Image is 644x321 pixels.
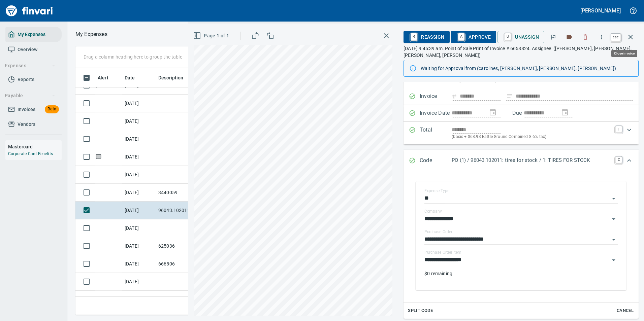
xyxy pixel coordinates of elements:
a: Overview [5,42,62,57]
button: Cancel [614,306,636,316]
span: Split Code [408,307,433,315]
label: Purchase Order [424,230,452,234]
span: Approve [456,31,491,43]
button: Flag [546,30,560,44]
td: 666506 [156,255,216,273]
nav: breadcrumb [75,30,107,38]
p: [DATE] 9:45:39 am. Point of Sale Print of Invoice # 6658824. Assignee: ([PERSON_NAME], [PERSON_NA... [404,45,639,59]
span: Reports [18,75,34,84]
td: 614027 [156,291,216,309]
td: [DATE] [122,166,156,184]
span: Invoices [18,105,35,114]
span: Reassign [409,31,444,43]
a: T [615,126,622,133]
span: Date [125,74,135,82]
button: Payable [2,90,58,102]
p: (basis + $68.93 Battle Ground Combined 8.6% tax) [452,134,611,140]
h5: [PERSON_NAME] [580,7,621,14]
div: Expand [404,172,639,319]
button: AApprove [451,31,496,43]
button: Open [609,194,618,203]
td: [DATE] [122,184,156,202]
span: Description [158,74,192,82]
span: Expenses [5,62,56,70]
a: Corporate Card Benefits [8,151,53,156]
td: [DATE] [122,255,156,273]
td: [DATE] [122,95,156,112]
span: Beta [45,105,59,113]
button: RReassign [404,31,450,43]
div: Waiting for Approval from (carolines, [PERSON_NAME], [PERSON_NAME], [PERSON_NAME]) [421,62,633,74]
p: PO (1) / 96043.102011: tires for stock / 1: TIRES FOR STOCK [452,156,611,164]
p: My Expenses [75,30,107,38]
td: [DATE] [122,273,156,291]
label: Purchase Order Item [424,250,461,254]
td: [DATE] [122,219,156,237]
label: Expense Type [424,189,449,193]
span: Description [158,74,184,82]
p: $0 remaining [424,270,618,277]
button: Discard [578,30,593,44]
h6: Mastercard [8,143,62,150]
label: Company [424,209,442,213]
td: 96043.102011 [156,202,216,219]
span: Has messages [95,154,102,159]
a: C [615,156,622,163]
span: Vendors [18,120,35,129]
p: Drag a column heading here to group the table [84,53,182,60]
img: Finvari [4,3,55,19]
a: My Expenses [5,27,62,42]
button: More [594,30,609,44]
span: My Expenses [18,30,45,39]
p: Code [420,156,452,165]
div: Expand [404,122,639,144]
a: R [411,33,417,40]
button: Split Code [406,306,434,316]
td: 625036 [156,237,216,255]
span: Cancel [616,307,634,315]
a: U [505,33,511,40]
td: 3440059 [156,184,216,202]
button: Open [609,214,618,224]
td: [DATE] [122,291,156,309]
button: Page 1 of 1 [192,30,232,42]
button: [PERSON_NAME] [579,5,622,16]
span: Alert [98,74,117,82]
span: Unassign [503,31,539,43]
button: Open [609,255,618,265]
td: [DATE] [122,148,156,166]
td: [DATE] [122,237,156,255]
button: Expenses [2,60,58,72]
span: Alert [98,74,108,82]
a: Vendors [5,117,62,132]
span: Payable [5,92,56,100]
div: Expand [404,150,639,172]
p: Total [420,126,452,140]
a: Reports [5,72,62,87]
button: Labels [562,30,577,44]
button: UUnassign [497,31,544,43]
a: esc [611,34,621,41]
td: [DATE] [122,112,156,130]
td: [DATE] [122,130,156,148]
td: [DATE] [122,202,156,219]
span: Page 1 of 1 [194,32,229,40]
span: Overview [18,45,37,54]
a: A [458,33,464,40]
span: Date [125,74,144,82]
button: Open [609,235,618,244]
a: InvoicesBeta [5,102,62,117]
